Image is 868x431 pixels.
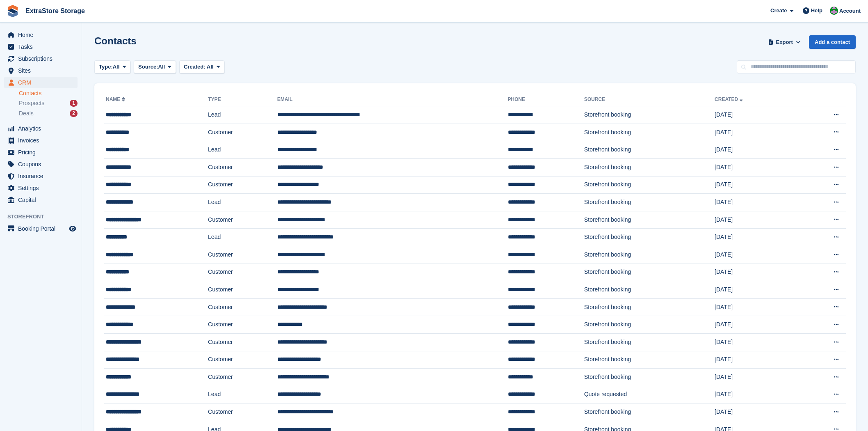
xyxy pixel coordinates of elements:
[4,135,78,146] a: menu
[4,65,78,76] a: menu
[4,194,78,206] a: menu
[179,60,224,74] button: Created: All
[207,64,214,70] span: All
[22,4,88,18] a: ExtraStore Storage
[208,176,277,194] td: Customer
[4,223,78,234] a: menu
[584,141,715,159] td: Storefront booking
[208,351,277,369] td: Customer
[19,99,44,107] span: Prospects
[208,369,277,386] td: Customer
[715,211,798,229] td: [DATE]
[18,194,67,206] span: Capital
[715,194,798,211] td: [DATE]
[4,170,78,182] a: menu
[18,123,67,134] span: Analytics
[715,96,745,102] a: Created
[184,64,206,70] span: Created:
[4,123,78,134] a: menu
[19,110,34,117] span: Deals
[106,96,127,102] a: Name
[766,35,802,49] button: Export
[584,403,715,421] td: Storefront booking
[18,170,67,182] span: Insurance
[18,77,67,88] span: CRM
[208,264,277,281] td: Customer
[715,403,798,421] td: [DATE]
[7,213,82,221] span: Storefront
[715,106,798,124] td: [DATE]
[18,53,67,64] span: Subscriptions
[208,141,277,159] td: Lead
[70,100,78,107] div: 1
[770,7,787,15] span: Create
[839,7,861,15] span: Account
[715,176,798,194] td: [DATE]
[584,93,715,106] th: Source
[4,53,78,64] a: menu
[4,29,78,41] a: menu
[208,124,277,141] td: Customer
[584,229,715,246] td: Storefront booking
[715,264,798,281] td: [DATE]
[158,63,165,71] span: All
[19,99,78,108] a: Prospects 1
[208,229,277,246] td: Lead
[508,93,584,106] th: Phone
[715,333,798,351] td: [DATE]
[19,89,78,97] a: Contacts
[584,124,715,141] td: Storefront booking
[715,141,798,159] td: [DATE]
[18,182,67,194] span: Settings
[94,35,137,46] h1: Contacts
[18,223,67,234] span: Booking Portal
[208,158,277,176] td: Customer
[776,38,793,46] span: Export
[7,5,19,17] img: stora-icon-8386f47178a22dfd0bd8f6a31ec36ba5ce8667c1dd55bd0f319d3a0aa187defe.svg
[94,60,130,74] button: Type: All
[18,135,67,146] span: Invoices
[715,298,798,316] td: [DATE]
[584,106,715,124] td: Storefront booking
[715,281,798,299] td: [DATE]
[208,386,277,403] td: Lead
[715,158,798,176] td: [DATE]
[584,369,715,386] td: Storefront booking
[584,246,715,264] td: Storefront booking
[134,60,176,74] button: Source: All
[138,63,158,71] span: Source:
[584,298,715,316] td: Storefront booking
[18,158,67,170] span: Coupons
[208,316,277,334] td: Customer
[715,229,798,246] td: [DATE]
[715,369,798,386] td: [DATE]
[715,386,798,403] td: [DATE]
[277,93,508,106] th: Email
[809,35,856,49] a: Add a contact
[208,106,277,124] td: Lead
[18,29,67,41] span: Home
[584,281,715,299] td: Storefront booking
[584,264,715,281] td: Storefront booking
[208,333,277,351] td: Customer
[68,224,78,234] a: Preview store
[18,65,67,76] span: Sites
[208,246,277,264] td: Customer
[208,298,277,316] td: Customer
[113,63,120,71] span: All
[811,7,822,15] span: Help
[208,194,277,211] td: Lead
[715,316,798,334] td: [DATE]
[4,182,78,194] a: menu
[584,333,715,351] td: Storefront booking
[584,158,715,176] td: Storefront booking
[715,124,798,141] td: [DATE]
[715,351,798,369] td: [DATE]
[830,7,838,15] img: Grant Daniel
[18,147,67,158] span: Pricing
[70,110,78,117] div: 2
[4,147,78,158] a: menu
[584,386,715,403] td: Quote requested
[584,176,715,194] td: Storefront booking
[18,41,67,53] span: Tasks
